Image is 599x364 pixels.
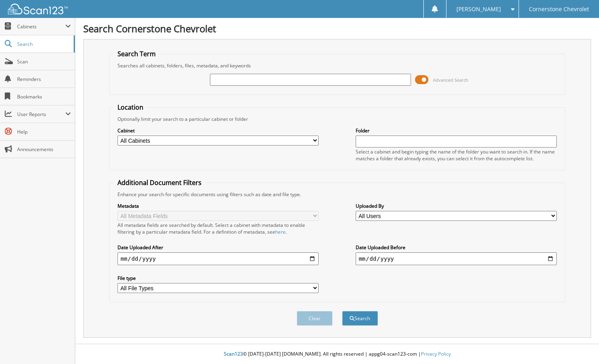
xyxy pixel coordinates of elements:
legend: Location [114,103,147,112]
span: Cabinets [17,23,65,30]
button: Clear [297,311,333,326]
input: end [356,252,557,265]
span: Scan123 [224,350,243,357]
span: Cornerstone Chevrolet [529,7,589,12]
a: here [275,228,286,235]
div: © [DATE]-[DATE] [DOMAIN_NAME]. All rights reserved | appg04-scan123-com | [75,344,599,364]
h1: Search Cornerstone Chevrolet [83,22,591,35]
label: File type [117,275,319,281]
span: Scan [17,58,71,65]
span: Reminders [17,76,71,83]
span: [PERSON_NAME] [456,7,501,12]
div: All metadata fields are searched by default. Select a cabinet with metadata to enable filtering b... [117,222,319,235]
span: Bookmarks [17,93,71,100]
label: Date Uploaded After [117,244,319,251]
span: User Reports [17,111,65,118]
a: Privacy Policy [421,350,451,357]
label: Cabinet [117,127,319,134]
legend: Search Term [114,49,160,58]
div: Enhance your search for specific documents using filters such as date and file type. [114,191,561,198]
legend: Additional Document Filters [114,178,206,187]
label: Metadata [117,203,319,209]
label: Folder [356,127,557,134]
span: Help [17,128,71,135]
div: Searches all cabinets, folders, files, metadata, and keywords [114,62,561,69]
span: Advanced Search [433,77,468,83]
iframe: Chat Widget [559,326,599,364]
button: Search [342,311,378,326]
label: Date Uploaded Before [356,244,557,251]
div: Select a cabinet and begin typing the name of the folder you want to search in. If the name match... [356,148,557,162]
label: Uploaded By [356,203,557,209]
span: Announcements [17,146,71,153]
span: Search [17,41,70,47]
div: Optionally limit your search to a particular cabinet or folder [114,116,561,122]
img: scan123-logo-white.svg [8,4,68,14]
input: start [117,252,319,265]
